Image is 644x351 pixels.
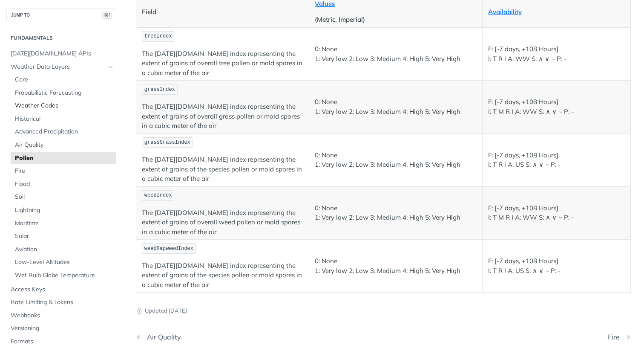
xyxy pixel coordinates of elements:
[15,180,114,189] span: Flood
[136,325,631,350] nav: Pagination Controls
[315,97,476,116] p: 0: None 1: Very low 2: Low 3: Medium 4: High 5: Very High
[11,63,105,71] span: Weather Data Layers
[11,324,114,333] span: Versioning
[144,192,172,198] span: weedIndex
[315,203,476,223] p: 0: None 1: Very low 2: Low 3: Medium 4: High 5: Very High
[11,152,116,165] a: Pollen
[136,307,631,315] p: Updated [DATE]
[15,219,114,228] span: Maritime
[15,258,114,267] span: Low-Level Altitudes
[11,256,116,269] a: Low-Level Altitudes
[11,230,116,243] a: Solar
[142,155,303,184] p: The [DATE][DOMAIN_NAME] index representing the extent of grains of the species pollen or mold spo...
[11,73,116,86] a: Core
[102,12,112,19] span: ⌘/
[144,87,175,93] span: grassIndex
[488,8,522,16] a: Availability
[142,261,303,290] p: The [DATE][DOMAIN_NAME] index representing the extent of grains of the species pollen or mold spo...
[11,139,116,151] a: Air Quality
[488,203,625,223] p: F: [-7 days, +108 Hours] I: T M R I A: WW S: ∧ ∨ ~ P: -
[15,232,114,241] span: Solar
[15,141,114,149] span: Air Quality
[15,206,114,215] span: Lightning
[11,113,116,125] a: Historical
[608,333,624,341] div: Fire
[6,9,116,21] button: JUMP TO⌘/
[15,128,114,136] span: Advanced Precipitation
[11,99,116,112] a: Weather Codes
[6,47,116,60] a: [DATE][DOMAIN_NAME] APIs
[6,322,116,335] a: Versioning
[11,285,114,294] span: Access Keys
[11,165,116,177] a: Fire
[15,89,114,97] span: Probabilistic Forecasting
[6,309,116,322] a: Webhooks
[608,333,631,341] a: Next Page: Fire
[488,44,625,64] p: F: [-7 days, +108 Hours] I: T R I A: WW S: ∧ ∨ ~ P: -
[142,7,303,17] p: Field
[143,333,181,341] div: Air Quality
[144,139,190,145] span: grassGrassIndex
[144,246,193,252] span: weedRagweedIndex
[488,97,625,116] p: F: [-7 days, +108 Hours] I: T M R I A: WW S: ∧ ∨ ~ P: -
[11,125,116,138] a: Advanced Precipitation
[6,335,116,348] a: Formats
[11,269,116,282] a: Wet Bulb Globe Temperature
[142,208,303,237] p: The [DATE][DOMAIN_NAME] index representing the extent of grains of overall weed pollen or mold sp...
[15,102,114,110] span: Weather Codes
[315,15,476,25] p: (Metric, Imperial)
[315,151,476,170] p: 0: None 1: Very low 2: Low 3: Medium 4: High 5: Very High
[11,49,114,58] span: [DATE][DOMAIN_NAME] APIs
[6,296,116,309] a: Rate Limiting & Tokens
[107,64,114,70] button: Hide subpages for Weather Data Layers
[15,115,114,123] span: Historical
[6,283,116,296] a: Access Keys
[136,333,348,341] a: Previous Page: Air Quality
[11,337,114,346] span: Formats
[15,154,114,162] span: Pollen
[15,271,114,280] span: Wet Bulb Globe Temperature
[6,34,116,42] h2: Fundamentals
[11,311,114,320] span: Webhooks
[11,178,116,191] a: Flood
[15,245,114,254] span: Aviation
[142,102,303,131] p: The [DATE][DOMAIN_NAME] index representing the extent of grains of overall grass pollen or mold s...
[488,151,625,170] p: F: [-7 days, +108 Hours] I: T R I A: US S: ∧ ∨ ~ P: -
[488,256,625,276] p: F: [-7 days, +108 Hours] I: T R I A: US S: ∧ ∨ ~ P: -
[11,217,116,230] a: Maritime
[11,87,116,99] a: Probabilistic Forecasting
[144,33,172,39] span: treeIndex
[6,61,116,73] a: Weather Data LayersHide subpages for Weather Data Layers
[315,44,476,64] p: 0: None 1: Very low 2: Low 3: Medium 4: High 5: Very High
[15,75,114,84] span: Core
[315,256,476,276] p: 0: None 1: Very low 2: Low 3: Medium 4: High 5: Very High
[11,191,116,203] a: Soil
[11,204,116,217] a: Lightning
[11,243,116,256] a: Aviation
[15,193,114,201] span: Soil
[15,167,114,175] span: Fire
[11,298,114,307] span: Rate Limiting & Tokens
[142,49,303,78] p: The [DATE][DOMAIN_NAME] index representing the extent of grains of overall tree pollen or mold sp...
